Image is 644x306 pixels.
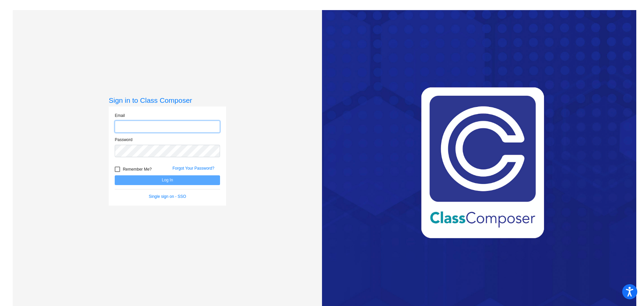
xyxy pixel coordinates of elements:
button: Log In [115,175,220,185]
a: Single sign on - SSO [149,194,186,199]
label: Email [115,113,125,119]
label: Password [115,137,132,143]
a: Forgot Your Password? [172,166,214,171]
h3: Sign in to Class Composer [109,96,226,104]
span: Remember Me? [123,165,152,173]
